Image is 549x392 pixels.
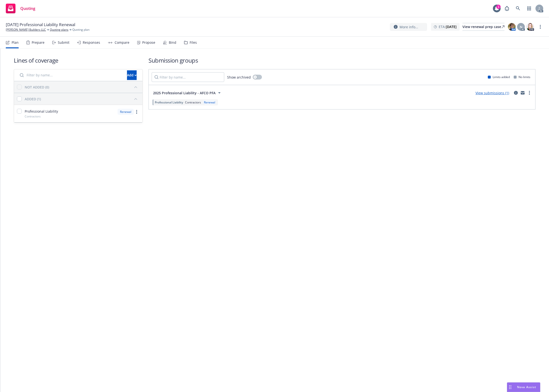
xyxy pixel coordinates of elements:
[507,382,540,392] button: Nova Assist
[83,41,100,44] div: Responses
[524,4,534,13] a: Switch app
[462,23,504,31] a: View renewal prep case
[520,24,522,29] span: N
[169,41,176,44] div: Bind
[488,75,510,79] div: Limits added
[127,71,137,80] div: Add
[502,4,512,13] a: Report a Bug
[58,41,69,44] div: Submit
[25,109,58,114] span: Professional Liability
[32,41,45,44] div: Prepare
[190,41,197,44] div: Files
[520,90,526,96] a: mail
[475,91,509,95] a: View submissions (1)
[152,72,224,82] input: Filter by name...
[390,23,427,31] button: More info...
[155,100,183,104] span: Professional Liability
[526,23,534,31] img: photo
[115,41,129,44] div: Compare
[6,22,75,28] span: [DATE] Professional Liability Renewal
[25,83,140,91] button: NOT ADDED (0)
[12,41,19,44] div: Plan
[50,28,68,32] a: Quoting plans
[152,88,224,98] button: 2025 Professional Liability - AFCO PFA
[517,385,536,389] span: Nova Assist
[537,24,543,30] a: more
[496,5,501,9] div: 1
[148,56,535,64] h1: Submission groups
[227,75,251,80] span: Show archived
[508,23,516,31] img: photo
[6,28,46,32] a: [PERSON_NAME] Builders LLC
[25,85,49,90] div: NOT ADDED (0)
[25,95,140,103] button: ADDED (1)
[462,23,504,30] div: View renewal prep case
[20,7,35,10] span: Quoting
[25,96,41,102] div: ADDED (1)
[439,24,457,29] span: ETA :
[142,41,155,44] div: Propose
[14,56,143,64] h1: Lines of coverage
[446,24,457,29] strong: [DATE]
[72,28,89,32] span: Quoting plan
[185,100,201,104] span: Contractors
[134,109,140,115] a: more
[514,75,530,79] div: No limits
[153,90,215,95] span: 2025 Professional Liability - AFCO PFA
[4,2,37,15] a: Quoting
[513,4,523,13] a: Search
[127,70,137,80] button: Add
[203,100,216,104] div: Renewal
[527,90,532,96] a: more
[513,90,519,96] a: circleInformation
[17,70,124,80] input: Filter by name...
[118,109,134,115] div: Renewal
[25,114,41,118] span: Contractors
[400,24,418,29] span: More info...
[507,383,513,392] div: Drag to move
